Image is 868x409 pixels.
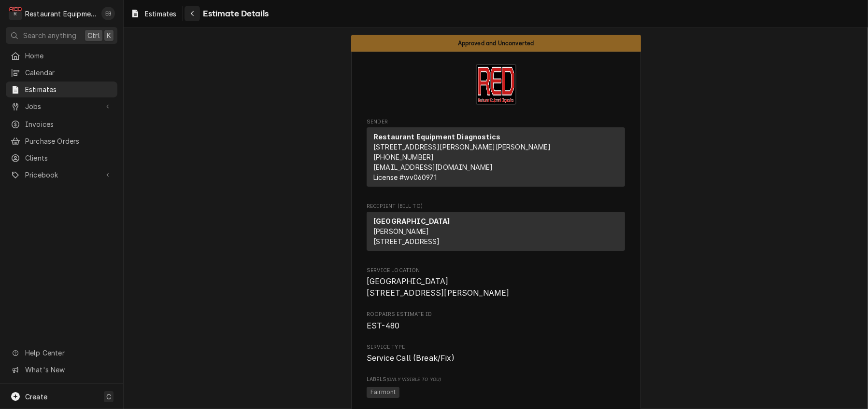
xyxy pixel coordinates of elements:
span: Service Location [367,267,625,274]
span: Estimate Details [200,7,269,20]
a: Go to Help Center [6,345,117,361]
span: Create [25,393,47,401]
div: Recipient (Bill To) [367,212,625,255]
a: Estimates [127,6,180,22]
span: [object Object] [367,385,625,400]
a: Calendar [6,65,117,81]
span: Recipient (Bill To) [367,203,625,210]
span: Sender [367,118,625,126]
span: Help Center [25,348,112,358]
span: [GEOGRAPHIC_DATA] [STREET_ADDRESS][PERSON_NAME] [367,277,510,298]
div: Recipient (Bill To) [367,212,625,251]
a: Clients [6,150,117,166]
span: Search anything [23,30,76,41]
span: Service Type [367,353,625,364]
a: Go to What's New [6,362,117,378]
a: [PHONE_NUMBER] [373,153,434,161]
span: C [106,392,111,402]
span: Invoices [25,119,113,129]
a: [EMAIL_ADDRESS][DOMAIN_NAME] [373,163,493,171]
a: Purchase Orders [6,133,117,149]
span: Fairmont [367,387,399,398]
div: Service Location [367,267,625,299]
div: Estimate Sender [367,118,625,191]
span: Estimates [25,84,113,95]
a: Go to Jobs [6,98,117,114]
span: Calendar [25,68,113,78]
span: Roopairs Estimate ID [367,320,625,332]
div: Sender [367,127,625,191]
strong: Restaurant Equipment Diagnostics [373,133,500,141]
span: License # wv060971 [373,173,437,181]
span: Home [25,51,113,61]
span: Jobs [25,101,98,111]
div: Service Type [367,343,625,364]
span: Pricebook [25,170,98,180]
span: Estimates [145,9,176,19]
span: EST-480 [367,321,399,330]
img: Logo [476,64,516,105]
span: Roopairs Estimate ID [367,311,625,318]
span: What's New [25,365,112,375]
div: Restaurant Equipment Diagnostics's Avatar [9,7,22,20]
div: R [9,7,22,20]
span: Approved and Unconverted [458,40,534,46]
span: K [107,30,111,41]
span: Service Location [367,276,625,299]
div: Status [351,35,641,52]
a: Home [6,48,117,64]
span: [PERSON_NAME] [STREET_ADDRESS] [373,227,440,245]
button: Navigate back [185,6,200,21]
strong: [GEOGRAPHIC_DATA] [373,217,450,225]
span: Purchase Orders [25,136,113,146]
span: Ctrl [87,30,100,41]
a: Invoices [6,116,117,132]
a: Go to Pricebook [6,167,117,183]
span: [STREET_ADDRESS][PERSON_NAME][PERSON_NAME] [373,143,551,151]
span: Service Type [367,343,625,351]
div: EB [101,7,115,20]
div: Estimate Recipient [367,203,625,255]
div: Emily Bird's Avatar [101,7,115,20]
span: Clients [25,153,113,163]
div: Sender [367,127,625,187]
div: Roopairs Estimate ID [367,311,625,331]
button: Search anythingCtrlK [6,27,117,44]
span: Labels [367,376,625,383]
div: Restaurant Equipment Diagnostics [25,9,96,19]
span: Service Call (Break/Fix) [367,354,455,363]
a: Estimates [6,82,117,97]
span: (Only Visible to You) [386,377,441,382]
div: [object Object] [367,376,625,399]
